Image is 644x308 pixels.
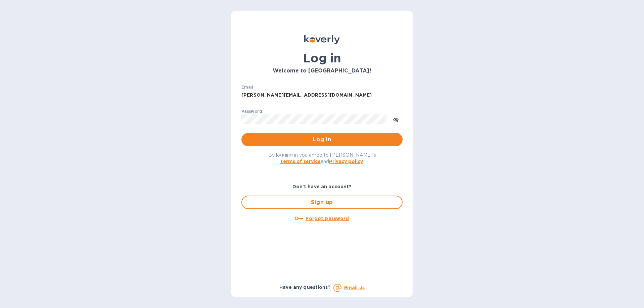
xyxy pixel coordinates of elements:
[279,285,331,290] b: Have any questions?
[241,85,253,89] label: Email
[241,196,403,209] button: Sign up
[241,109,262,113] label: Password
[241,90,403,100] input: Enter email address
[306,216,349,221] u: Forgot password
[344,285,365,290] a: Email us
[389,112,403,126] button: toggle password visibility
[247,198,397,206] span: Sign up
[280,159,321,164] a: Terms of service
[304,35,340,44] img: Koverly
[241,133,403,146] button: Log in
[241,68,403,74] h3: Welcome to [GEOGRAPHIC_DATA]!
[329,159,363,164] a: Privacy policy
[268,152,376,164] span: By logging in you agree to [PERSON_NAME]'s and .
[241,51,403,65] h1: Log in
[247,136,397,144] span: Log in
[292,184,352,189] b: Don't have an account?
